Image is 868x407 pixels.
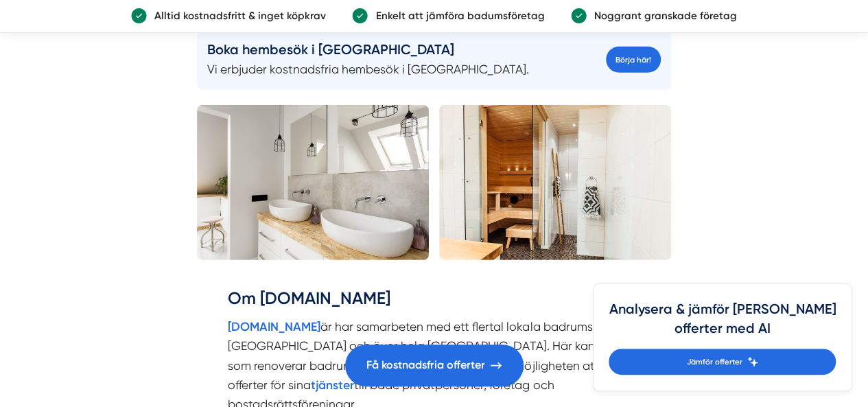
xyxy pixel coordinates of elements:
[207,60,529,79] p: Vi erbjuder kostnadsfria hembesök i [GEOGRAPHIC_DATA].
[686,356,742,368] span: Jämför offerter
[228,319,320,334] strong: [DOMAIN_NAME]
[197,105,429,259] img: Handfat Karlskoga
[366,356,485,374] span: Få kostnadsfria offerter
[439,105,671,259] img: Bastu i badrum
[228,320,320,334] a: [DOMAIN_NAME]
[311,377,354,392] strong: tjänster
[345,345,524,386] a: Få kostnadsfria offerter
[587,8,737,24] p: Noggrant granskade företag
[147,8,326,24] p: Alltid kostnadsfritt & inget köpkrav
[606,47,661,73] a: Börja här!
[368,8,544,24] p: Enkelt att jämföra badumsföretag
[207,40,529,60] h4: Boka hembesök i [GEOGRAPHIC_DATA]
[311,378,354,392] a: tjänster
[609,349,836,375] a: Jämför offerter
[609,300,836,349] h4: Analysera & jämför [PERSON_NAME] offerter med AI
[228,287,640,317] h3: Om [DOMAIN_NAME]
